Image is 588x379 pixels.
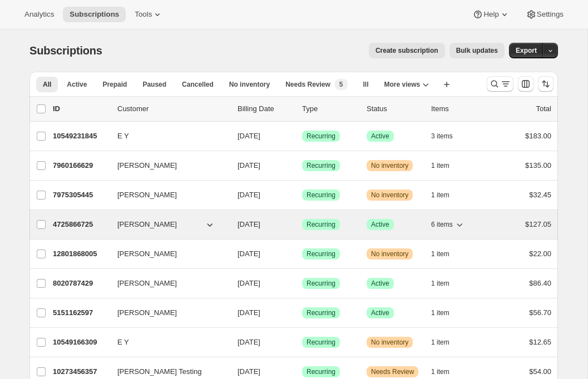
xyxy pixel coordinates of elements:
div: 12801868005[PERSON_NAME][DATE]SuccessRecurringWarningNo inventory1 item$22.00 [53,246,551,262]
span: $54.00 [529,367,551,376]
button: Analytics [18,7,61,22]
button: 1 item [431,246,462,262]
button: 1 item [431,276,462,291]
span: [PERSON_NAME] [117,189,177,201]
span: Active [67,80,87,89]
div: 7960166629[PERSON_NAME][DATE]SuccessRecurringWarningNo inventory1 item$135.00 [53,158,551,173]
span: Recurring [307,191,335,200]
span: [PERSON_NAME] Testing [117,366,201,377]
div: IDCustomerBilling DateTypeStatusItemsTotal [53,103,551,114]
button: 1 item [431,335,462,350]
span: [DATE] [238,308,260,317]
button: 3 items [431,128,465,144]
span: lll [363,80,369,89]
button: Create new view [438,77,456,92]
span: Analytics [24,10,54,19]
span: $12.65 [529,338,551,346]
button: E Y [111,127,222,145]
button: [PERSON_NAME] [111,245,222,263]
span: Active [371,220,389,229]
span: [DATE] [238,132,260,140]
span: [DATE] [238,220,260,228]
div: 10549166309E Y[DATE]SuccessRecurringWarningNo inventory1 item$12.65 [53,335,551,350]
span: 5 [339,80,343,89]
button: Bulk updates [449,43,505,58]
span: Export [516,46,537,55]
div: 8020787429[PERSON_NAME][DATE]SuccessRecurringSuccessActive1 item$86.40 [53,276,551,291]
span: Recurring [307,250,335,258]
span: 1 item [431,191,449,200]
button: 1 item [431,187,462,203]
p: 10549166309 [53,337,108,348]
span: Active [371,308,389,317]
span: No inventory [371,338,408,347]
button: Tools [128,7,170,22]
span: $135.00 [525,161,551,169]
span: [PERSON_NAME] [117,307,177,318]
span: [DATE] [238,279,260,287]
div: 4725866725[PERSON_NAME][DATE]SuccessRecurringSuccessActive6 items$127.05 [53,217,551,232]
span: Recurring [307,161,335,170]
button: [PERSON_NAME] [111,186,222,204]
span: $127.05 [525,220,551,228]
button: [PERSON_NAME] [111,157,222,174]
span: [PERSON_NAME] [117,278,177,289]
span: All [43,80,51,89]
span: [DATE] [238,367,260,376]
span: 1 item [431,367,449,376]
span: More views [384,80,421,89]
p: 5151162597 [53,307,108,318]
p: ID [53,103,108,114]
span: Help [483,10,498,19]
span: No inventory [229,80,270,89]
button: Subscriptions [63,7,126,22]
button: E Y [111,333,222,351]
span: Recurring [307,279,335,288]
p: Status [367,103,422,114]
button: Help [466,7,516,22]
span: Recurring [307,308,335,317]
span: Active [371,279,389,288]
button: Search and filter results [487,76,513,92]
p: 10549231845 [53,131,108,142]
span: 1 item [431,279,449,288]
button: Export [509,43,543,58]
button: 1 item [431,305,462,321]
span: 1 item [431,308,449,317]
span: [PERSON_NAME] [117,160,177,171]
span: $56.70 [529,308,551,317]
span: 1 item [431,250,449,258]
p: 8020787429 [53,278,108,289]
button: Settings [519,7,570,22]
div: 5151162597[PERSON_NAME][DATE]SuccessRecurringSuccessActive1 item$56.70 [53,305,551,321]
p: 10273456357 [53,366,108,377]
span: [DATE] [238,161,260,169]
p: 7960166629 [53,160,108,171]
span: Prepaid [102,80,127,89]
span: $32.45 [529,191,551,199]
span: [DATE] [238,338,260,346]
span: [PERSON_NAME] [117,248,177,260]
button: More views [378,77,436,92]
span: $86.40 [529,279,551,287]
span: Needs Review [371,367,414,376]
span: Tools [135,10,152,19]
span: Recurring [307,220,335,229]
span: Cancelled [182,80,214,89]
span: $22.00 [529,250,551,258]
p: Customer [117,103,229,114]
span: Needs Review [285,80,330,89]
span: 1 item [431,161,449,170]
button: Sort the results [538,76,554,92]
span: No inventory [371,161,408,170]
span: $183.00 [525,132,551,140]
div: 10549231845E Y[DATE]SuccessRecurringSuccessActive3 items$183.00 [53,128,551,144]
span: Recurring [307,338,335,347]
p: Total [536,103,551,114]
span: Settings [537,10,564,19]
span: Bulk updates [456,46,498,55]
span: [PERSON_NAME] [117,219,177,230]
span: Subscriptions [29,44,102,57]
div: 7975305445[PERSON_NAME][DATE]SuccessRecurringWarningNo inventory1 item$32.45 [53,187,551,203]
span: Subscriptions [70,10,119,19]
